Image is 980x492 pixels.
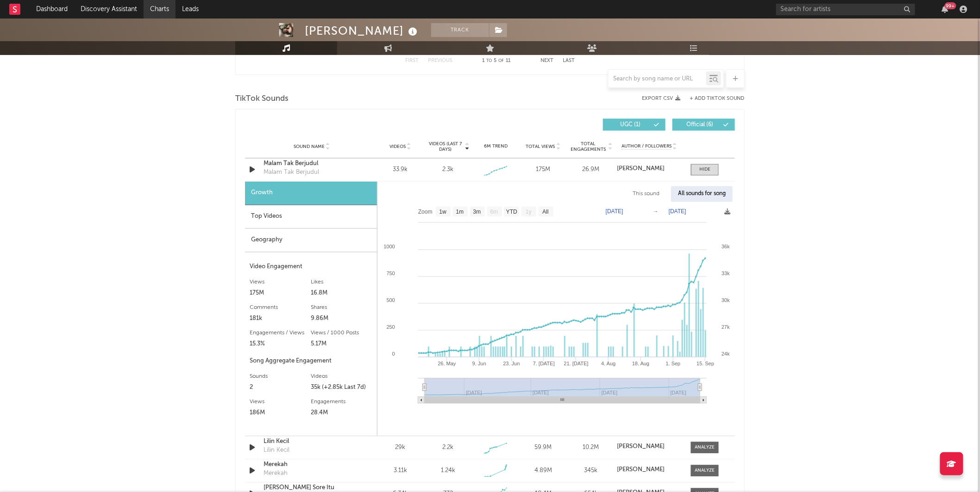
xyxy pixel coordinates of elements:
[666,361,681,367] text: 1. Sep
[264,168,319,178] div: Malam Tak Berjudul
[389,144,406,150] span: Videos
[570,443,613,453] div: 10.2M
[305,23,420,38] div: [PERSON_NAME]
[690,96,745,101] button: + Add TikTok Sound
[540,58,553,63] button: Next
[617,444,682,450] a: [PERSON_NAME]
[570,166,613,175] div: 26.9M
[632,361,649,367] text: 18. Aug
[487,59,492,63] span: to
[418,209,433,215] text: Zoom
[427,141,464,153] span: Videos (last 7 days)
[245,229,377,252] div: Geography
[722,298,730,303] text: 30k
[379,467,422,476] div: 3.11k
[250,397,311,408] div: Views
[431,23,489,37] button: Track
[609,75,706,83] input: Search by song name or URL
[697,361,714,367] text: 15. Sep
[250,277,311,288] div: Views
[722,351,730,357] text: 24k
[250,382,311,394] div: 2
[438,361,457,367] text: 26. May
[441,467,455,476] div: 1.24k
[245,205,377,229] div: Top Videos
[490,209,498,215] text: 6m
[311,277,373,288] div: Likes
[722,244,730,250] text: 36k
[250,339,311,350] div: 15.3%
[526,209,532,215] text: 1y
[617,467,682,474] a: [PERSON_NAME]
[384,244,395,250] text: 1000
[379,166,422,175] div: 33.9k
[264,461,360,470] a: Merekah
[522,467,565,476] div: 4.89M
[428,58,452,63] button: Previous
[392,351,395,357] text: 0
[617,467,665,473] strong: [PERSON_NAME]
[945,2,956,9] div: 99 +
[472,361,486,367] text: 9. Jun
[311,397,373,408] div: Engagements
[617,166,682,172] a: [PERSON_NAME]
[669,209,686,215] text: [DATE]
[440,209,447,215] text: 1w
[250,328,311,339] div: Engagements / Views
[617,166,665,172] strong: [PERSON_NAME]
[499,59,504,63] span: of
[379,443,422,453] div: 29k
[617,444,665,450] strong: [PERSON_NAME]
[722,271,730,277] text: 33k
[642,96,680,101] button: Export CSV
[311,382,373,394] div: 35k (+2.85k Last 7d)
[311,314,373,325] div: 9.86M
[601,361,616,367] text: 4. Aug
[264,437,360,447] a: Lilin Kecil
[264,160,360,169] a: Malam Tak Berjudul
[245,182,377,205] div: Growth
[672,119,735,131] button: Official(6)
[456,209,464,215] text: 1m
[603,119,666,131] button: UGC(1)
[311,302,373,314] div: Shares
[570,467,613,476] div: 345k
[311,339,373,350] div: 5.17M
[563,58,575,63] button: Last
[678,122,721,128] span: Official ( 6 )
[542,209,548,215] text: All
[533,361,555,367] text: 7. [DATE]
[570,141,607,153] span: Total Engagements
[626,186,666,202] div: This sound
[405,58,419,63] button: First
[473,209,481,215] text: 3m
[942,6,949,13] button: 99+
[250,408,311,419] div: 186M
[442,166,453,175] div: 2.3k
[311,288,373,299] div: 16.8M
[250,288,311,299] div: 175M
[722,325,730,330] text: 27k
[442,443,453,453] div: 2.2k
[387,298,395,303] text: 500
[235,93,289,105] span: TikTok Sounds
[526,144,555,150] span: Total Views
[474,143,517,150] div: 6M Trend
[311,371,373,382] div: Videos
[609,122,652,128] span: UGC ( 1 )
[250,314,311,325] div: 181k
[311,328,373,339] div: Views / 1000 Posts
[250,262,372,273] div: Video Engagement
[250,302,311,314] div: Comments
[387,325,395,330] text: 250
[503,361,520,367] text: 23. Jun
[622,144,672,150] span: Author / Followers
[776,4,915,15] input: Search for artists
[671,186,733,202] div: All sounds for song
[250,356,372,367] div: Song Aggregate Engagement
[506,209,517,215] text: YTD
[264,469,288,479] div: Merekah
